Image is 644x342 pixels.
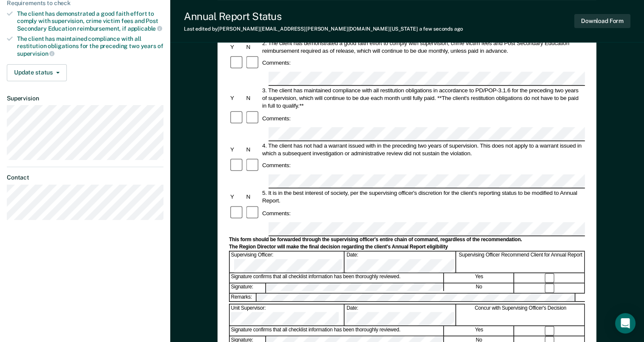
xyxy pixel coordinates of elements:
[261,142,585,157] div: 4. The client has not had a warrant issued with in the preceding two years of supervision. This d...
[245,94,261,102] div: N
[615,313,635,333] div: Open Intercom Messenger
[17,35,163,57] div: The client has maintained compliance with all restitution obligations for the preceding two years of
[261,86,585,109] div: 3. The client has maintained compliance with all restitution obligations in accordance to PD/POP-...
[261,209,292,217] div: Comments:
[17,50,54,57] span: supervision
[261,39,585,54] div: 2. The client has demonstrated a good faith effort to comply with supervision, crime victim fees ...
[229,43,245,51] div: Y
[230,326,444,336] div: Signature confirms that all checklist information has been thoroughly reviewed.
[229,145,245,153] div: Y
[229,244,585,251] div: The Region Director will make the final decision regarding the client's Annual Report eligibility
[229,193,245,201] div: Y
[229,237,585,243] div: This form should be forwarded through the supervising officer's entire chain of command, regardle...
[7,64,67,81] button: Update status
[457,305,585,325] div: Concur with Supervising Officer's Decision
[444,274,514,283] div: Yes
[17,10,163,32] div: The client has demonstrated a good faith effort to comply with supervision, crime victim fees and...
[230,252,345,273] div: Supervising Officer:
[245,43,261,51] div: N
[574,14,630,28] button: Download Form
[229,94,245,102] div: Y
[457,252,585,273] div: Supervising Officer Recommend Client for Annual Report
[444,326,514,336] div: Yes
[261,114,292,122] div: Comments:
[345,305,456,325] div: Date:
[7,95,163,102] dt: Supervision
[230,294,257,301] div: Remarks:
[184,10,463,23] div: Annual Report Status
[245,145,261,153] div: N
[345,252,456,273] div: Date:
[261,59,292,67] div: Comments:
[230,283,266,293] div: Signature:
[230,274,444,283] div: Signature confirms that all checklist information has been thoroughly reviewed.
[245,193,261,201] div: N
[128,25,162,32] span: applicable
[444,283,514,293] div: No
[261,162,292,169] div: Comments:
[7,174,163,181] dt: Contact
[261,189,585,205] div: 5. It is in the best interest of society, per the supervising officer's discretion for the client...
[419,26,463,32] span: a few seconds ago
[184,26,463,32] div: Last edited by [PERSON_NAME][EMAIL_ADDRESS][PERSON_NAME][DOMAIN_NAME][US_STATE]
[230,305,345,325] div: Unit Supervisor:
